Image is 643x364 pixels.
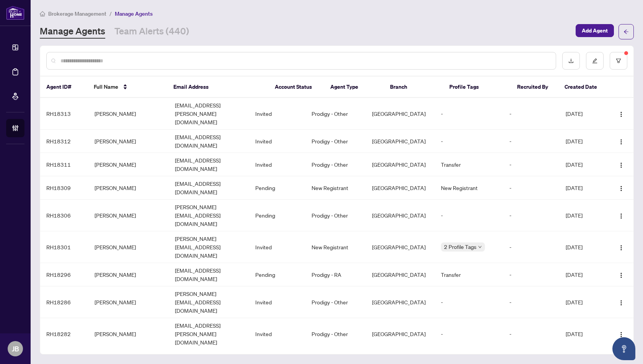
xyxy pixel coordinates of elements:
a: Manage Agents [40,25,105,39]
td: - [503,176,560,200]
img: Logo [618,300,624,306]
td: Prodigy - RA [305,263,366,286]
td: - [435,98,503,130]
td: [EMAIL_ADDRESS][DOMAIN_NAME] [169,153,249,176]
td: [EMAIL_ADDRESS][DOMAIN_NAME] [169,263,249,286]
td: Invited [249,318,305,350]
img: Logo [618,245,624,251]
th: Agent Type [324,76,384,98]
td: - [503,263,560,286]
button: filter [610,52,627,70]
td: Invited [249,98,305,130]
td: [PERSON_NAME] [88,286,169,318]
td: RH18309 [40,176,88,200]
td: [DATE] [560,200,608,231]
td: [DATE] [560,98,608,130]
td: RH18311 [40,153,88,176]
td: Pending [249,176,305,200]
span: arrow-left [623,29,629,34]
td: RH18296 [40,263,88,286]
td: [PERSON_NAME] [88,130,169,153]
td: [PERSON_NAME] [88,176,169,200]
td: [GEOGRAPHIC_DATA] [366,231,435,263]
td: [GEOGRAPHIC_DATA] [366,176,435,200]
td: RH18286 [40,286,88,318]
button: Logo [615,135,627,147]
span: filter [616,58,621,63]
td: - [435,130,503,153]
td: [GEOGRAPHIC_DATA] [366,318,435,350]
button: Open asap [612,337,635,360]
td: [DATE] [560,153,608,176]
th: Branch [384,76,444,98]
td: [PERSON_NAME][EMAIL_ADDRESS][DOMAIN_NAME] [169,231,249,263]
span: Full Name [94,83,118,91]
td: [PERSON_NAME] [88,98,169,130]
td: [EMAIL_ADDRESS][DOMAIN_NAME] [169,176,249,200]
td: [PERSON_NAME][EMAIL_ADDRESS][DOMAIN_NAME] [169,286,249,318]
td: Prodigy - Other [305,318,366,350]
span: Add Agent [582,24,608,37]
a: Team Alerts (440) [114,25,189,39]
td: [DATE] [560,176,608,200]
button: edit [586,52,604,70]
td: - [503,231,560,263]
td: [EMAIL_ADDRESS][DOMAIN_NAME] [169,130,249,153]
img: Logo [618,139,624,145]
th: Recruited By [511,76,558,98]
td: - [503,286,560,318]
td: - [435,286,503,318]
td: [PERSON_NAME] [88,231,169,263]
td: RH18306 [40,200,88,231]
td: Transfer [435,263,503,286]
td: New Registrant [305,176,366,200]
button: Logo [615,209,627,221]
span: edit [592,58,597,63]
td: New Registrant [435,176,503,200]
button: Logo [615,182,627,194]
button: Logo [615,328,627,340]
td: Pending [249,263,305,286]
td: [DATE] [560,318,608,350]
img: Logo [618,111,624,117]
td: [PERSON_NAME] [88,318,169,350]
td: [PERSON_NAME] [88,153,169,176]
td: [DATE] [560,130,608,153]
td: [DATE] [560,263,608,286]
td: RH18282 [40,318,88,350]
span: home [40,11,45,16]
td: Invited [249,153,305,176]
td: Invited [249,231,305,263]
button: download [562,52,580,70]
button: Logo [615,268,627,281]
td: - [503,130,560,153]
button: Logo [615,241,627,253]
td: Invited [249,130,305,153]
img: Logo [618,213,624,219]
td: RH18312 [40,130,88,153]
span: Brokerage Management [48,10,106,17]
td: Prodigy - Other [305,98,366,130]
td: [DATE] [560,231,608,263]
td: - [435,318,503,350]
td: [GEOGRAPHIC_DATA] [366,286,435,318]
td: Pending [249,200,305,231]
td: Prodigy - Other [305,153,366,176]
td: [EMAIL_ADDRESS][PERSON_NAME][DOMAIN_NAME] [169,98,249,130]
span: JB [12,343,19,354]
td: [GEOGRAPHIC_DATA] [366,263,435,286]
td: [EMAIL_ADDRESS][PERSON_NAME][DOMAIN_NAME] [169,318,249,350]
th: Agent ID# [40,76,88,98]
button: Add Agent [576,24,614,37]
td: New Registrant [305,231,366,263]
td: [GEOGRAPHIC_DATA] [366,98,435,130]
img: Logo [618,162,624,168]
td: [PERSON_NAME] [88,263,169,286]
span: down [478,245,482,249]
th: Email Address [167,76,269,98]
td: [GEOGRAPHIC_DATA] [366,200,435,231]
td: [GEOGRAPHIC_DATA] [366,153,435,176]
button: Logo [615,296,627,308]
td: RH18301 [40,231,88,263]
th: Full Name [88,76,167,98]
